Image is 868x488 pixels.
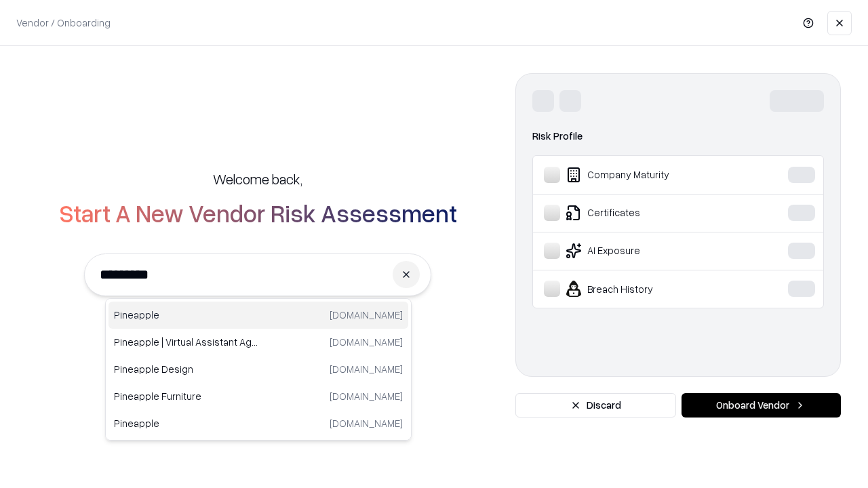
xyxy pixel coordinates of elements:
[544,281,747,297] div: Breach History
[330,335,403,349] p: [DOMAIN_NAME]
[114,335,258,349] p: Pineapple | Virtual Assistant Agency
[544,167,747,183] div: Company Maturity
[682,393,841,418] button: Onboard Vendor
[213,169,302,188] h5: Welcome back,
[105,298,412,441] div: Suggestions
[544,243,747,259] div: AI Exposure
[330,389,403,403] p: [DOMAIN_NAME]
[330,308,403,322] p: [DOMAIN_NAME]
[114,416,258,430] p: Pineapple
[515,393,676,418] button: Discard
[330,416,403,430] p: [DOMAIN_NAME]
[114,308,258,322] p: Pineapple
[16,16,111,30] p: Vendor / Onboarding
[532,128,824,144] div: Risk Profile
[59,199,457,226] h2: Start A New Vendor Risk Assessment
[114,389,258,403] p: Pineapple Furniture
[544,205,747,221] div: Certificates
[330,362,403,376] p: [DOMAIN_NAME]
[114,362,258,376] p: Pineapple Design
